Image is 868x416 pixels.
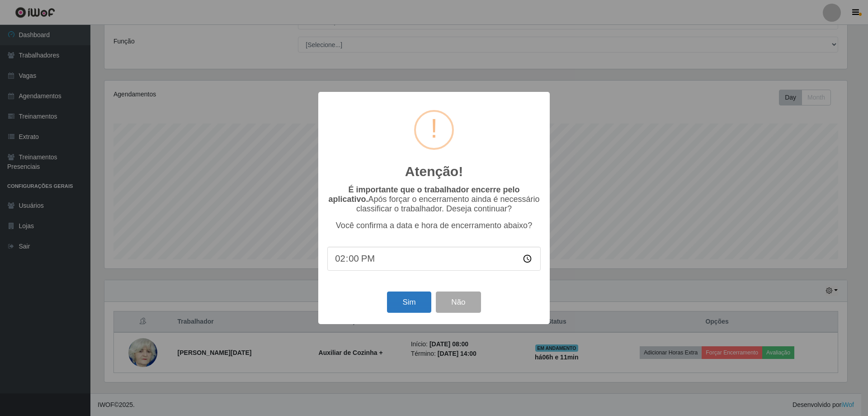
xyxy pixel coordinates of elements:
[327,185,541,214] p: Após forçar o encerramento ainda é necessário classificar o trabalhador. Deseja continuar?
[387,292,431,313] button: Sim
[405,163,463,180] h2: Atenção!
[328,185,519,204] b: É importante que o trabalhador encerre pelo aplicativo.
[436,292,481,313] button: Não
[327,221,541,230] p: Você confirma a data e hora de encerramento abaixo?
